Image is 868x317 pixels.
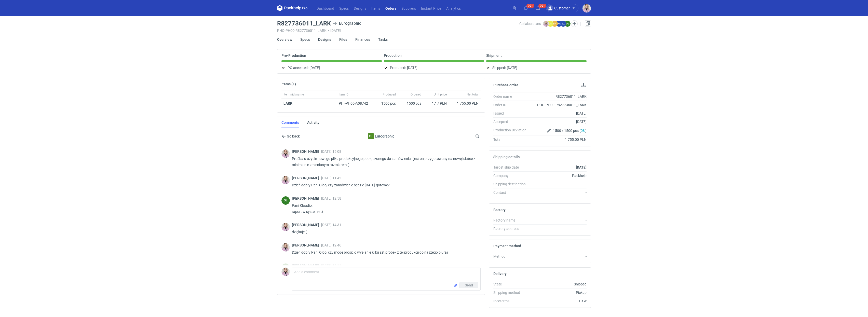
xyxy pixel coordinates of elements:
[281,82,296,86] h2: Items (1)
[531,119,587,124] div: [DATE]
[493,128,531,134] div: Production Deviation
[493,83,518,87] h2: Purchase order
[339,101,373,106] div: PHI-PH00-A08742
[337,5,351,11] a: Specs
[493,111,531,116] div: Issued
[281,117,299,128] a: Comments
[292,202,477,215] p: Pani Klaudio, raport w systemie :)
[321,176,341,180] span: [DATE] 11:42
[552,21,558,27] figcaption: BN
[547,21,553,27] figcaption: DK
[581,129,585,133] span: 0%
[556,21,562,27] figcaption: MK
[292,264,321,268] span: [PERSON_NAME]
[493,155,520,159] h2: Shipping details
[534,4,542,12] button: 99+
[351,5,369,11] a: Designs
[281,149,290,158] img: Klaudia Wiśniewska
[580,82,587,88] button: Download PO
[407,65,417,71] span: [DATE]
[571,20,578,27] button: Edit collaborators
[493,137,531,142] div: Total
[493,173,531,178] div: Company
[286,134,300,138] span: Go back
[493,290,531,295] div: Shipping method
[547,5,570,11] div: Customer
[531,254,587,259] div: -
[292,149,321,154] span: [PERSON_NAME]
[292,249,477,255] p: Dzień dobry Pani Olgo, czy mogę prosić o wysłanie kilku szt próbek z tej produkcji do naszego biura?
[582,4,591,12] img: Klaudia Wiśniewska
[321,243,341,247] span: [DATE] 12:46
[531,111,587,116] div: [DATE]
[384,65,484,71] div: Produced:
[369,5,383,11] a: Items
[531,226,587,231] div: -
[277,34,292,45] a: Overview
[531,102,587,107] div: PHO-PH00-R827736011_LARK
[418,5,444,11] a: Instant Price
[281,176,290,184] img: Klaudia Wiśniewska
[398,99,423,108] div: 1500 pcs
[283,92,304,97] span: Item nickname
[543,21,549,27] img: Klaudia Wiśniewska
[328,29,329,33] span: •
[546,4,582,12] button: Customer
[292,156,477,168] p: Prośba o użycie nowego pliku produkcyjnego podłączonego do zamówienia - jest on przygotowany na n...
[399,5,418,11] a: Suppliers
[281,264,290,272] figcaption: OŁ
[493,254,531,259] div: Method
[281,268,290,276] img: Klaudia Wiśniewska
[519,22,541,26] span: Collaborators
[318,34,331,45] a: Designs
[411,92,421,97] span: Ordered
[451,101,479,106] div: 1 755.00 PLN
[281,65,382,71] div: PO accepted:
[531,190,587,195] div: -
[444,5,463,11] a: Analytics
[321,223,341,227] span: [DATE] 14:31
[467,92,479,97] span: Net total
[292,196,321,200] span: [PERSON_NAME]
[493,282,531,287] div: State
[292,223,321,227] span: [PERSON_NAME]
[339,34,347,45] a: Files
[507,65,517,71] span: [DATE]
[459,282,478,288] button: Send
[434,92,447,97] span: Unit price
[368,133,374,139] figcaption: Eu
[560,21,566,27] figcaption: JZ
[283,101,292,105] strong: LARK
[425,101,447,106] div: 1.17 PLN
[292,229,477,235] p: dziękuję :)
[321,196,341,200] span: [DATE] 12:58
[281,243,290,252] div: Klaudia Wiśniewska
[281,264,290,272] div: Olga Łopatowicz
[378,34,388,45] a: Tasks
[522,4,530,12] button: 99+
[292,243,321,247] span: [PERSON_NAME]
[585,20,591,26] a: Duplicate
[493,190,531,195] div: Contact
[553,128,587,133] span: 1500 / 1500 pcs ( )
[493,226,531,231] div: Factory address
[281,196,290,205] div: Olga Łopatowicz
[307,117,319,128] a: Activity
[333,20,361,26] div: Eurographic
[486,53,502,58] p: Shipment
[292,182,477,188] p: Dzień dobry Pani Olgo, czy zamówienie będzie [DATE] gotowe?
[486,65,587,71] div: Shipped:
[564,21,571,27] figcaption: OŁ
[493,94,531,99] div: Order name
[531,282,587,287] div: Shipped
[368,133,374,139] div: Eurographic
[281,133,300,139] button: Go back
[281,223,290,231] img: Klaudia Wiśniewska
[281,53,306,58] p: Pre-Production
[493,208,506,212] h2: Factory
